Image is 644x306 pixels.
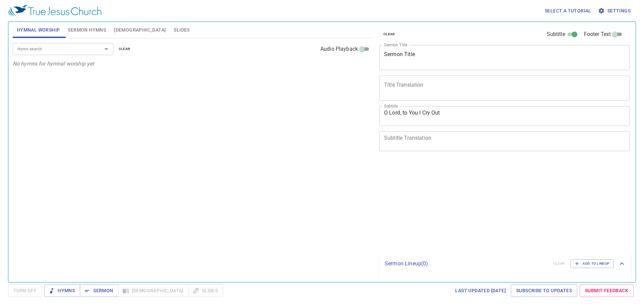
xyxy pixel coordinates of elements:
i: No hymns for hymnal worship yet [13,60,94,67]
textarea: Sermon Title [384,51,625,64]
button: Add to Lineup [570,259,614,268]
p: Sermon Lineup ( 0 ) [385,260,548,268]
button: Hymns [44,285,80,297]
span: [DEMOGRAPHIC_DATA] [114,26,166,34]
a: Subscribe to Updates [511,285,577,297]
button: Open [102,44,111,54]
button: Sermon [80,285,118,297]
span: clear [383,31,395,37]
div: Sermon Lineup(0)clearAdd to Lineup [379,253,631,275]
textarea: O Lord, to You I Cry Out [384,110,625,122]
span: Add to Lineup [575,261,609,267]
button: clear [115,45,135,53]
button: Settings [597,5,633,17]
a: Last updated [DATE] [452,285,508,297]
span: Settings [599,7,631,15]
span: Last updated [DATE] [455,287,506,295]
a: Submit Feedback [580,285,634,297]
span: Subscribe to Updates [516,287,572,295]
span: Hymns [50,287,75,295]
span: Slides [174,26,190,34]
span: Submit Feedback [585,287,628,295]
button: clear [379,30,399,38]
span: Select a tutorial [545,7,591,15]
img: True Jesus Church [8,5,101,17]
span: Subtitle [547,30,565,38]
span: Sermon Hymns [68,26,106,34]
button: Select a tutorial [542,5,594,17]
span: Footer Text [584,30,611,38]
span: Audio Playback [320,45,358,53]
iframe: from-child [377,158,580,250]
span: clear [119,46,130,52]
span: Hymnal Worship [17,26,60,34]
span: Sermon [85,287,113,295]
